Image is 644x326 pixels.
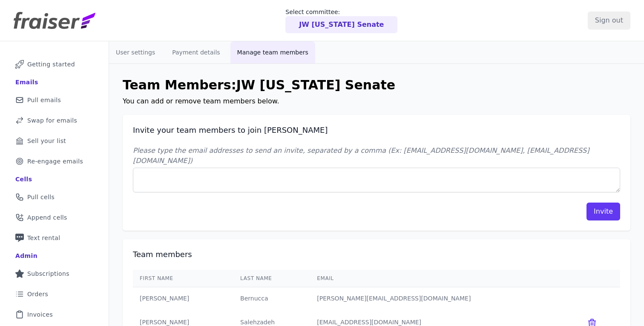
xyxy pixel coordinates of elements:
[14,12,95,29] img: Fraiser Logo
[230,41,315,63] button: Manage team members
[299,20,384,30] p: JW [US_STATE] Senate
[27,193,55,201] span: Pull cells
[123,96,630,106] p: You can add or remove team members below.
[27,290,48,298] span: Orders
[27,310,53,319] span: Invoices
[233,270,310,287] th: Last Name
[588,11,630,29] input: Sign out
[27,60,75,69] span: Getting started
[233,287,310,310] td: Bernucca
[7,285,102,303] a: Orders
[15,252,37,260] div: Admin
[285,8,397,33] a: Select committee: JW [US_STATE] Senate
[7,55,102,74] a: Getting started
[586,203,620,220] button: Invite
[133,146,620,166] label: Please type the email addresses to send an invite, separated by a comma (Ex: [EMAIL_ADDRESS][DOMA...
[15,175,32,183] div: Cells
[7,305,102,324] a: Invoices
[7,91,102,109] a: Pull emails
[27,269,69,278] span: Subscriptions
[310,287,577,310] td: [PERSON_NAME][EMAIL_ADDRESS][DOMAIN_NAME]
[7,208,102,227] a: Append cells
[109,41,162,63] button: User settings
[15,78,38,86] div: Emails
[7,152,102,171] a: Re-engage emails
[310,270,577,287] th: Email
[27,116,77,125] span: Swap for emails
[7,264,102,283] a: Subscriptions
[27,96,61,104] span: Pull emails
[133,270,233,287] th: First Name
[7,111,102,130] a: Swap for emails
[133,287,233,310] td: [PERSON_NAME]
[7,132,102,150] a: Sell your list
[27,137,66,145] span: Sell your list
[165,41,227,63] button: Payment details
[123,77,630,93] h1: Team Members: JW [US_STATE] Senate
[27,157,83,166] span: Re-engage emails
[7,188,102,206] a: Pull cells
[285,8,397,16] p: Select committee:
[7,229,102,247] a: Text rental
[27,234,60,242] span: Text rental
[133,125,620,135] h2: Invite your team members to join [PERSON_NAME]
[133,249,620,260] h2: Team members
[27,213,67,222] span: Append cells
